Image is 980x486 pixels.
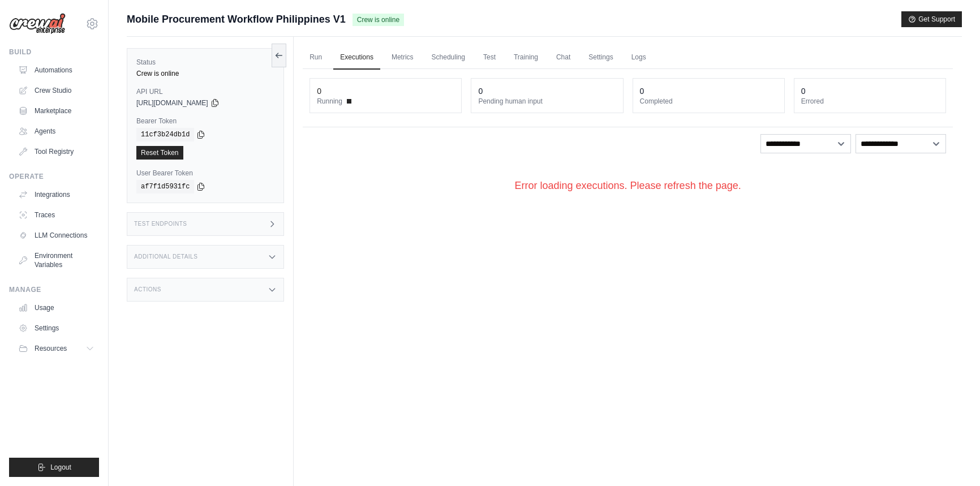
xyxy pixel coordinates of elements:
a: Training [507,46,545,70]
a: Environment Variables [14,247,99,274]
button: Resources [14,339,99,358]
a: Run [303,46,329,70]
a: Test [476,46,502,70]
a: Marketplace [14,102,99,120]
a: Traces [14,206,99,224]
div: 0 [317,85,321,97]
a: Automations [14,61,99,79]
span: Running [317,97,342,106]
span: Mobile Procurement Workflow Philippines V1 [127,11,346,27]
button: Logout [9,458,99,477]
label: Bearer Token [136,117,274,126]
a: Executions [333,46,380,70]
a: Logs [625,46,653,70]
a: Agents [14,122,99,140]
div: 0 [640,85,644,97]
div: Manage [9,285,99,294]
dt: Completed [640,97,777,106]
a: Chat [549,46,577,70]
div: Crew is online [136,69,274,78]
a: LLM Connections [14,226,99,244]
span: Resources [35,344,67,353]
dt: Pending human input [478,97,616,106]
a: Crew Studio [14,81,99,100]
button: Get Support [901,11,962,27]
label: User Bearer Token [136,169,274,178]
a: Tool Registry [14,143,99,161]
img: Logo [9,13,66,35]
code: 11cf3b24db1d [136,128,194,141]
dt: Errored [801,97,939,106]
code: af7f1d5931fc [136,180,194,193]
span: Crew is online [353,14,404,26]
a: Reset Token [136,146,183,160]
a: Settings [14,319,99,337]
a: Usage [14,299,99,317]
span: [URL][DOMAIN_NAME] [136,98,208,107]
label: Status [136,58,274,67]
h3: Test Endpoints [134,221,187,227]
div: Build [9,48,99,57]
a: Scheduling [425,46,472,70]
div: Error loading executions. Please refresh the page. [303,160,953,212]
a: Metrics [385,46,420,70]
div: 0 [478,85,483,97]
a: Integrations [14,186,99,204]
span: Logout [50,463,71,472]
div: 0 [801,85,806,97]
h3: Additional Details [134,253,197,260]
label: API URL [136,87,274,96]
a: Settings [582,46,620,70]
h3: Actions [134,286,161,293]
div: Operate [9,172,99,181]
